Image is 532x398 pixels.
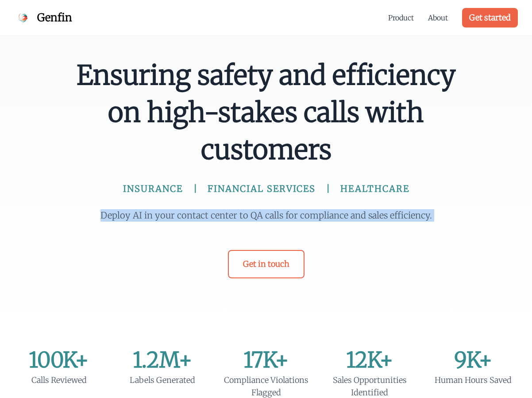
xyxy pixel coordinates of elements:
[75,57,457,168] span: Ensuring safety and efficiency on high-stakes calls with customers
[388,12,414,23] a: Product
[325,349,414,371] div: 12K+
[462,8,518,27] a: Get started
[208,183,316,195] span: FINANCIAL SERVICES
[221,349,311,371] div: 17K+
[123,183,183,195] span: INSURANCE
[14,9,72,27] a: Genfin
[14,349,104,371] div: 100K+
[428,12,448,23] a: About
[340,183,409,195] span: HEALTHCARE
[326,183,330,195] span: |
[118,349,207,371] div: 1.2M+
[37,11,72,25] span: Genfin
[193,183,197,195] span: |
[428,374,518,386] div: Human Hours Saved
[96,209,436,222] p: Deploy AI in your contact center to QA calls for compliance and sales efficiency.
[14,374,104,386] div: Calls Reviewed
[428,349,518,371] div: 9K+
[228,250,305,278] a: Get in touch
[14,9,32,27] img: Genfin Logo
[118,374,207,386] div: Labels Generated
